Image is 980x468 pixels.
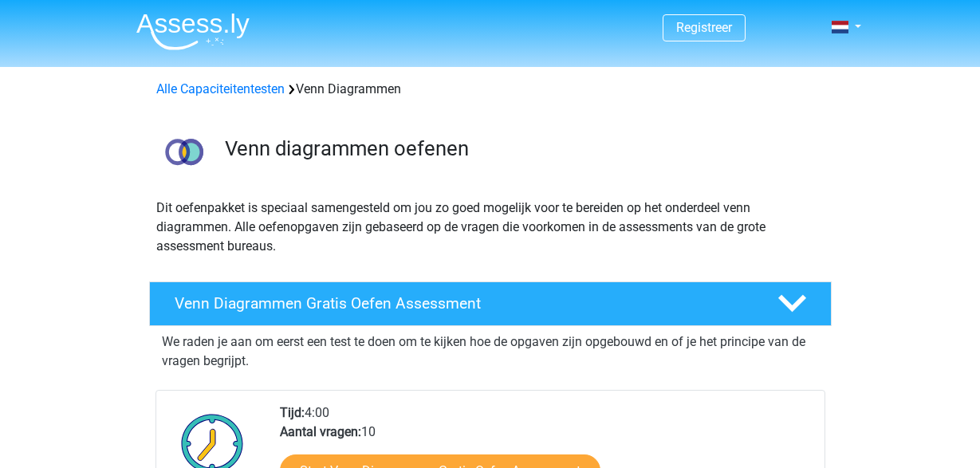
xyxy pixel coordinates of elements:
b: Tijd: [280,405,305,420]
h4: Venn Diagrammen Gratis Oefen Assessment [175,294,752,313]
p: Dit oefenpakket is speciaal samengesteld om jou zo goed mogelijk voor te bereiden op het onderdee... [156,199,825,256]
a: Alle Capaciteitentesten [156,81,285,96]
img: venn diagrammen [150,118,218,186]
h3: Venn diagrammen oefenen [225,136,819,161]
a: Venn Diagrammen Gratis Oefen Assessment [143,281,838,326]
img: Assessly [136,13,250,50]
div: Venn Diagrammen [150,80,831,99]
p: We raden je aan om eerst een test te doen om te kijken hoe de opgaven zijn opgebouwd en of je het... [162,332,819,371]
a: Registreer [676,20,732,35]
b: Aantal vragen: [280,424,361,439]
